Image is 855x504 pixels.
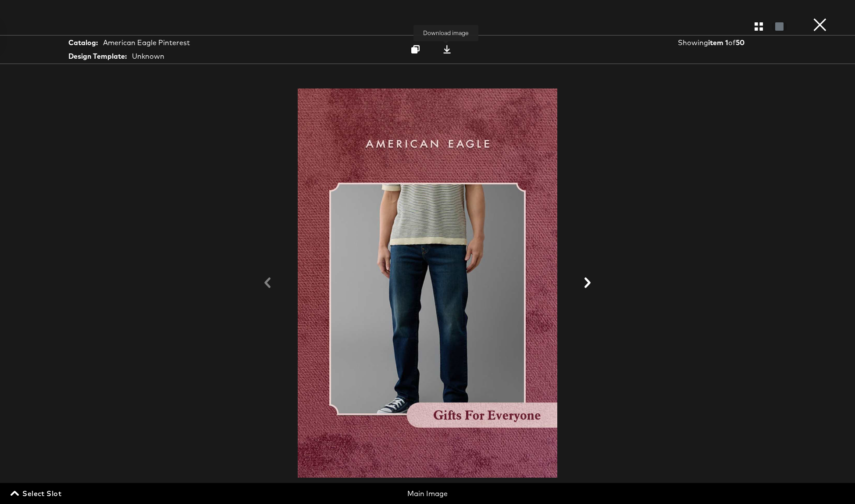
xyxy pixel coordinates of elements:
button: Select Slot [9,487,65,500]
strong: item 1 [708,38,728,47]
div: American Eagle Pinterest [103,38,190,48]
div: Showing of [678,38,772,48]
strong: Catalog: [68,38,98,48]
strong: 50 [736,38,745,47]
div: Main Image [290,489,565,499]
div: Unknown [132,51,164,61]
strong: Design Template: [68,51,127,61]
span: Select Slot [12,487,61,500]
